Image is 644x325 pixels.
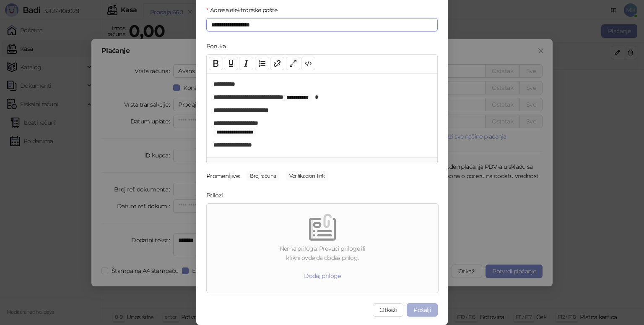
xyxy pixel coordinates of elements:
[286,57,300,70] button: Full screen
[210,244,435,262] div: Nema priloga. Prevuci priloge ili klikni ovde da dodaš prilog.
[373,303,403,317] button: Otkaži
[255,57,269,70] button: List
[206,5,283,15] label: Adresa elektronske pošte
[286,171,328,181] span: Verifikacioni link
[309,214,336,241] img: empty
[297,269,348,283] button: Dodaj priloge
[206,18,438,31] input: Adresa elektronske pošte
[301,57,315,70] button: Code view
[407,303,438,317] button: Pošalji
[224,57,238,70] button: Underline
[206,42,231,51] label: Poruka
[247,171,279,181] span: Broj računa
[239,57,253,70] button: Italic
[206,191,228,200] label: Prilozi
[210,207,435,289] span: emptyNema priloga. Prevuci priloge iliklikni ovde da dodaš prilog.Dodaj priloge
[270,57,284,70] button: Link
[206,171,240,181] div: Promenljive:
[209,57,223,70] button: Bold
